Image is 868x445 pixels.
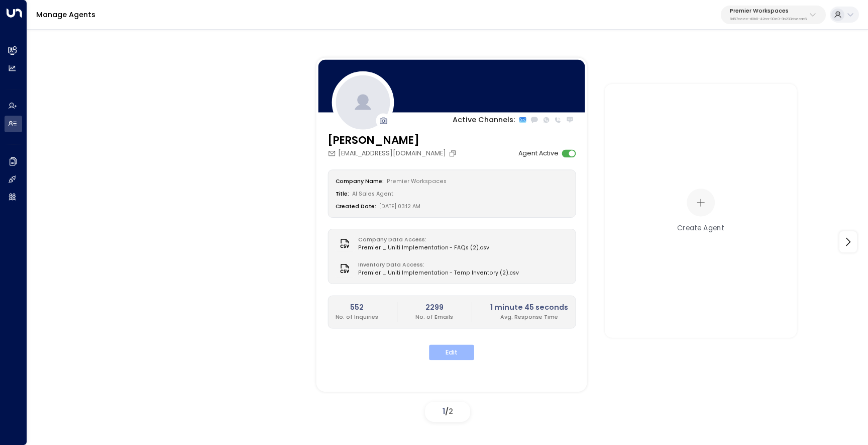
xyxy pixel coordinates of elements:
div: Create Agent [677,223,724,233]
span: Premier _ Uniti Implementation - Temp Inventory (2).csv [358,270,519,278]
div: / [425,402,470,422]
label: Agent Active [518,149,559,159]
p: Premier Workspaces [730,8,807,14]
h2: 1 minute 45 seconds [490,302,568,313]
span: AI Sales Agent [352,191,393,198]
a: Manage Agents [36,10,95,20]
h2: 2299 [415,302,453,313]
label: Inventory Data Access: [358,261,514,269]
h3: [PERSON_NAME] [328,133,459,149]
div: [EMAIL_ADDRESS][DOMAIN_NAME] [328,149,459,159]
span: Premier Workspaces [387,178,447,186]
p: No. of Emails [415,313,453,321]
h2: 552 [336,302,379,313]
span: [DATE] 03:12 AM [379,203,421,211]
label: Title: [336,191,350,198]
span: Premier _ Uniti Implementation - FAQs (2).csv [358,244,489,252]
p: Active Channels: [453,115,515,126]
p: 8d57ceec-d0b8-42ca-90e0-9b233cbecac5 [730,17,807,21]
button: Edit [429,345,474,361]
span: 1 [443,406,445,416]
label: Company Name: [336,178,384,186]
span: 2 [449,406,453,416]
p: No. of Inquiries [336,313,379,321]
p: Avg. Response Time [490,313,568,321]
button: Premier Workspaces8d57ceec-d0b8-42ca-90e0-9b233cbecac5 [721,6,826,24]
button: Copy [449,150,459,158]
label: Created Date: [336,203,377,211]
label: Company Data Access: [358,236,485,244]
